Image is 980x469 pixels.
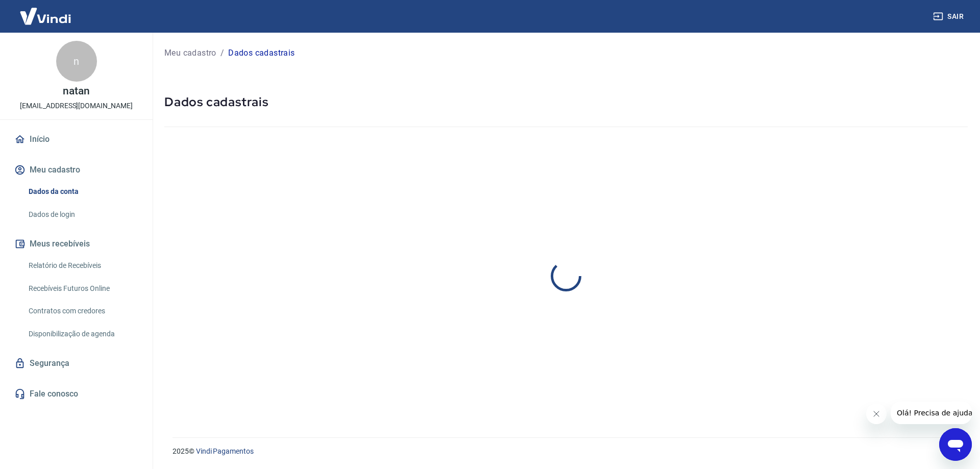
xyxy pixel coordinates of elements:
span: Olá! Precisa de ajuda? [6,7,86,15]
p: / [220,47,224,59]
a: Fale conosco [12,383,140,405]
p: [EMAIL_ADDRESS][DOMAIN_NAME] [20,101,133,111]
a: Contratos com credores [24,301,140,322]
p: 2025 © [173,446,955,457]
iframe: Fechar mensagem [866,404,887,424]
button: Sair [931,7,968,26]
a: Vindi Pagamentos [196,447,254,455]
a: Dados da conta [24,181,140,202]
a: Relatório de Recebíveis [24,255,140,276]
p: Dados cadastrais [228,47,295,59]
h5: Dados cadastrais [164,94,968,110]
a: Segurança [12,352,140,375]
a: Dados de login [24,204,140,225]
a: Disponibilização de agenda [24,324,140,344]
button: Meus recebíveis [12,233,140,255]
div: n [56,41,97,82]
a: Meu cadastro [164,47,216,59]
a: Recebíveis Futuros Online [24,278,140,299]
iframe: Mensagem da empresa [891,402,972,424]
iframe: Botão para abrir a janela de mensagens [939,428,972,461]
img: Vindi [12,1,79,32]
button: Meu cadastro [12,159,140,181]
p: natan [63,86,90,96]
a: Início [12,128,140,151]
